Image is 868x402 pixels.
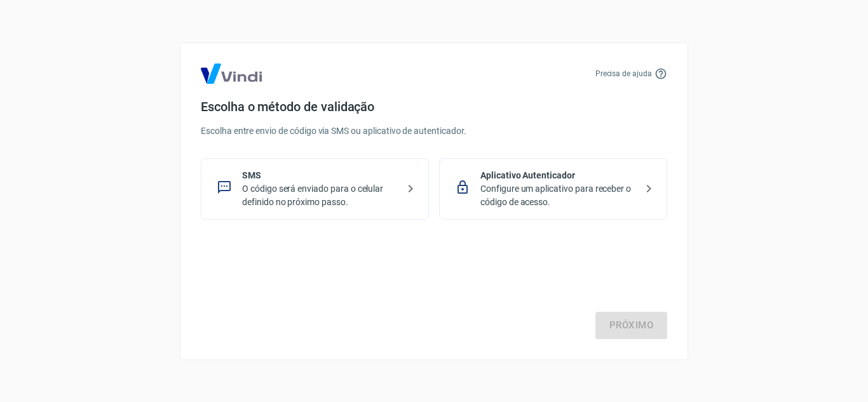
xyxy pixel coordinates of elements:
[201,64,262,84] img: Logo Vind
[242,169,398,182] p: SMS
[242,182,398,209] p: O código será enviado para o celular definido no próximo passo.
[201,158,429,220] div: SMSO código será enviado para o celular definido no próximo passo.
[439,158,667,220] div: Aplicativo AutenticadorConfigure um aplicativo para receber o código de acesso.
[480,182,636,209] p: Configure um aplicativo para receber o código de acesso.
[480,169,636,182] p: Aplicativo Autenticador
[201,124,667,138] p: Escolha entre envio de código via SMS ou aplicativo de autenticador.
[595,68,652,79] p: Precisa de ajuda
[201,99,667,114] h4: Escolha o método de validação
